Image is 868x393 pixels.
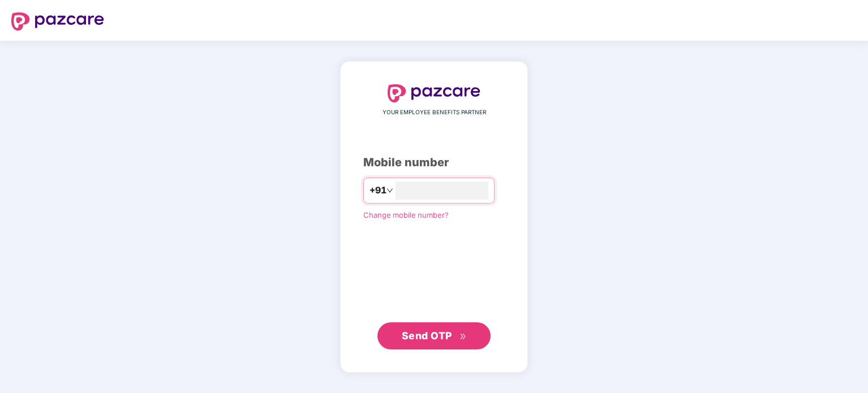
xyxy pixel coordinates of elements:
[11,12,104,31] img: logo
[402,330,452,342] span: Send OTP
[383,108,486,117] span: YOUR EMPLOYEE BENEFITS PARTNER
[363,154,505,171] div: Mobile number
[369,183,386,197] span: +91
[363,210,449,219] a: Change mobile number?
[459,333,467,340] span: double-right
[388,84,480,102] img: logo
[386,187,393,194] span: down
[377,322,491,349] button: Send OTPdouble-right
